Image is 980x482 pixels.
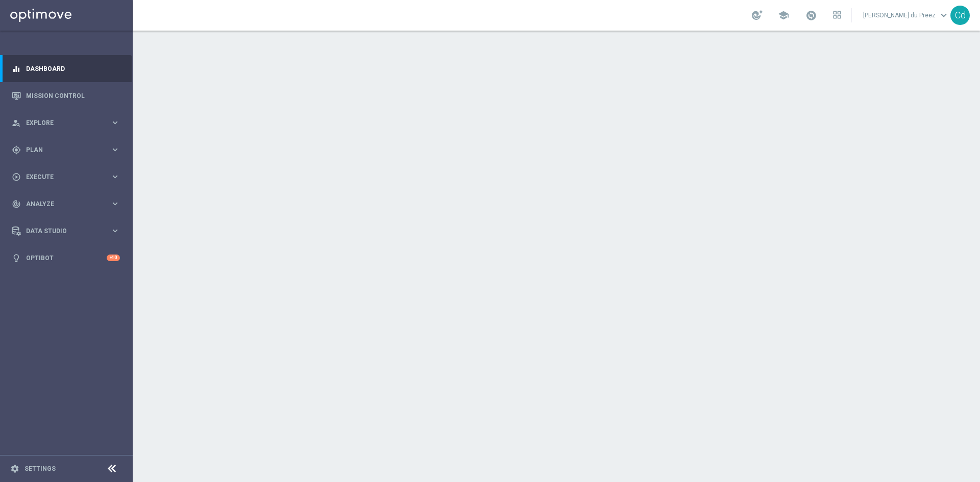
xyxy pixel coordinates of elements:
[26,147,110,153] span: Plan
[10,464,19,473] i: settings
[26,201,110,207] span: Analyze
[12,118,21,128] i: person_search
[110,172,120,182] i: keyboard_arrow_right
[862,8,950,23] a: [PERSON_NAME] du Preezkeyboard_arrow_down
[11,254,120,262] button: lightbulb Optibot +10
[11,146,120,154] button: gps_fixed Plan keyboard_arrow_right
[12,253,21,263] i: lightbulb
[11,200,120,208] button: track_changes Analyze keyboard_arrow_right
[11,65,120,73] button: equalizer Dashboard
[12,145,110,155] div: Plan
[12,199,110,209] div: Analyze
[12,118,110,128] div: Explore
[107,255,120,261] div: +10
[110,226,120,236] i: keyboard_arrow_right
[26,82,120,109] a: Mission Control
[11,227,120,235] button: Data Studio keyboard_arrow_right
[110,199,120,209] i: keyboard_arrow_right
[12,145,21,155] i: gps_fixed
[26,120,110,126] span: Explore
[12,172,110,182] div: Execute
[26,174,110,180] span: Execute
[26,244,107,271] a: Optibot
[11,119,120,127] button: person_search Explore keyboard_arrow_right
[12,172,21,182] i: play_circle_outline
[26,228,110,234] span: Data Studio
[110,118,120,128] i: keyboard_arrow_right
[26,55,120,82] a: Dashboard
[778,10,789,21] span: school
[24,466,56,472] a: Settings
[12,64,21,73] i: equalizer
[12,82,120,109] div: Mission Control
[938,10,949,21] span: keyboard_arrow_down
[950,6,970,25] div: Cd
[11,92,120,100] button: Mission Control
[110,145,120,155] i: keyboard_arrow_right
[12,226,110,236] div: Data Studio
[12,199,21,209] i: track_changes
[11,173,120,181] button: play_circle_outline Execute keyboard_arrow_right
[12,244,120,271] div: Optibot
[12,55,120,82] div: Dashboard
